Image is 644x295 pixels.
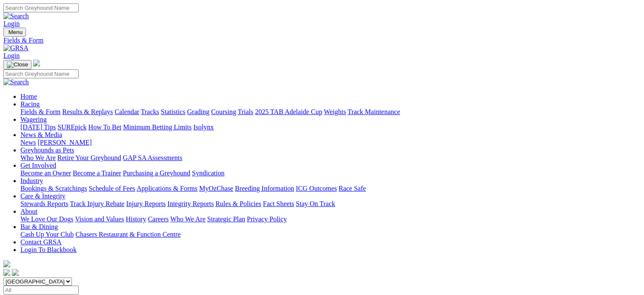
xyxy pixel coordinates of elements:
a: 2025 TAB Adelaide Cup [255,108,322,115]
span: Menu [9,29,23,35]
button: Toggle navigation [3,60,31,69]
img: facebook.svg [3,269,10,276]
input: Search [3,69,79,78]
div: Wagering [20,123,641,131]
a: Minimum Betting Limits [123,123,192,131]
a: ICG Outcomes [296,185,337,192]
a: Grading [187,108,209,115]
img: Close [7,61,28,68]
a: News [20,139,36,146]
a: How To Bet [89,123,122,131]
a: Greyhounds as Pets [20,146,74,154]
a: Race Safe [338,185,366,192]
a: Care & Integrity [20,192,66,200]
a: Weights [324,108,346,115]
a: Fields & Form [20,108,60,115]
a: Track Maintenance [348,108,400,115]
a: Become a Trainer [73,169,121,177]
a: Bookings & Scratchings [20,185,87,192]
a: News & Media [20,131,62,138]
a: Tracks [141,108,159,115]
a: Home [20,93,37,100]
img: Search [3,78,29,86]
a: Get Involved [20,162,56,169]
a: History [126,215,146,223]
a: Applications & Forms [137,185,197,192]
div: Care & Integrity [20,200,641,208]
a: Results & Replays [62,108,113,115]
a: Login [3,20,20,27]
a: Contact GRSA [20,238,61,246]
a: Bar & Dining [20,223,58,230]
a: Track Injury Rebate [70,200,124,207]
a: Injury Reports [126,200,166,207]
a: Vision and Values [75,215,124,223]
a: [PERSON_NAME] [37,139,92,146]
div: Industry [20,185,641,192]
div: Bar & Dining [20,231,641,238]
a: Cash Up Your Club [20,231,74,238]
a: Syndication [192,169,224,177]
a: Privacy Policy [247,215,287,223]
a: MyOzChase [199,185,233,192]
img: Search [3,12,29,20]
a: Coursing [211,108,236,115]
a: Fact Sheets [263,200,294,207]
input: Select date [3,286,79,295]
a: Become an Owner [20,169,71,177]
a: [DATE] Tips [20,123,56,131]
img: logo-grsa-white.png [3,261,10,267]
a: Login [3,52,20,59]
a: Trials [238,108,253,115]
a: Careers [148,215,169,223]
a: GAP SA Assessments [123,154,183,161]
a: Who We Are [20,154,56,161]
a: Chasers Restaurant & Function Centre [75,231,180,238]
a: Calendar [114,108,139,115]
a: Industry [20,177,43,184]
a: SUREpick [57,123,86,131]
img: logo-grsa-white.png [33,60,40,66]
a: Stay On Track [296,200,335,207]
div: News & Media [20,139,641,146]
a: Isolynx [193,123,214,131]
a: Schedule of Fees [89,185,135,192]
a: Stewards Reports [20,200,68,207]
a: Rules & Policies [215,200,261,207]
div: About [20,215,641,223]
a: Breeding Information [235,185,294,192]
a: Who We Are [170,215,206,223]
div: Get Involved [20,169,641,177]
a: Strategic Plan [207,215,245,223]
a: Login To Blackbook [20,246,77,253]
a: About [20,208,37,215]
div: Greyhounds as Pets [20,154,641,162]
a: Integrity Reports [167,200,214,207]
div: Racing [20,108,641,116]
a: Wagering [20,116,47,123]
input: Search [3,3,79,12]
a: Fields & Form [3,37,641,44]
a: We Love Our Dogs [20,215,73,223]
a: Retire Your Greyhound [57,154,121,161]
a: Statistics [161,108,186,115]
a: Purchasing a Greyhound [123,169,190,177]
img: GRSA [3,44,29,52]
button: Toggle navigation [3,28,26,37]
a: Racing [20,100,40,108]
img: twitter.svg [12,269,19,276]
